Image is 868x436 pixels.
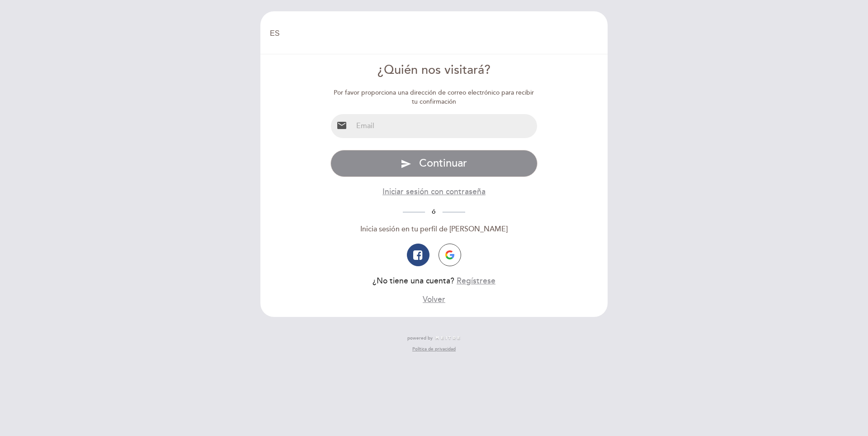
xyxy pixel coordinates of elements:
button: Volver [423,294,445,305]
img: icon-google.png [445,250,454,259]
i: send [401,158,411,169]
div: Inicia sesión en tu perfil de [PERSON_NAME] [330,224,538,235]
span: powered by [407,335,433,341]
div: Por favor proporciona una dirección de correo electrónico para recibir tu confirmación [330,88,538,106]
span: ¿No tiene una cuenta? [373,276,454,286]
button: Regístrese [457,275,495,287]
button: send Continuar [330,150,538,177]
span: Continuar [419,157,467,170]
input: Email [353,114,538,138]
a: powered by [407,335,461,341]
span: ó [425,208,443,216]
button: Iniciar sesión con contraseña [382,186,486,197]
i: email [336,120,347,131]
img: MEITRE [435,336,461,340]
a: Política de privacidad [412,346,456,352]
div: ¿Quién nos visitará? [330,62,538,79]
